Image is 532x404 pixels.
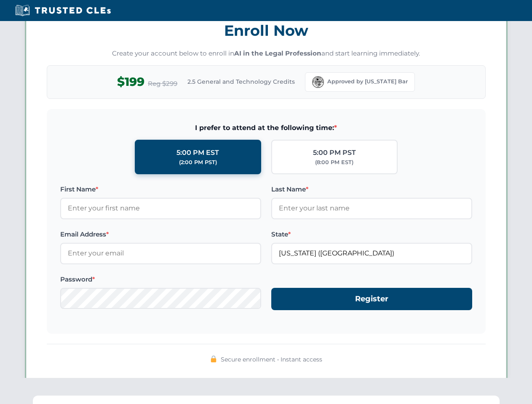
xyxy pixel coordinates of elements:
[13,4,113,17] img: Trusted CLEs
[271,243,472,264] input: Florida (FL)
[60,122,472,133] span: I prefer to attend at the following time:
[327,77,408,86] span: Approved by [US_STATE] Bar
[313,147,356,158] div: 5:00 PM PST
[179,158,217,167] div: (2:00 PM PST)
[271,288,472,310] button: Register
[271,198,472,219] input: Enter your last name
[60,198,261,219] input: Enter your first name
[176,147,219,158] div: 5:00 PM EST
[221,355,322,364] span: Secure enrollment • Instant access
[312,76,324,88] img: Florida Bar
[60,243,261,264] input: Enter your email
[210,356,217,362] img: 🔒
[60,274,261,284] label: Password
[187,77,295,86] span: 2.5 General and Technology Credits
[117,72,144,91] span: $199
[271,229,472,239] label: State
[271,184,472,194] label: Last Name
[60,184,261,194] label: First Name
[47,49,486,58] p: Create your account below to enroll in and start learning immediately.
[47,17,486,44] h3: Enroll Now
[234,49,321,57] strong: AI in the Legal Profession
[148,79,177,89] span: Reg $299
[315,158,353,167] div: (8:00 PM EST)
[60,229,261,239] label: Email Address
